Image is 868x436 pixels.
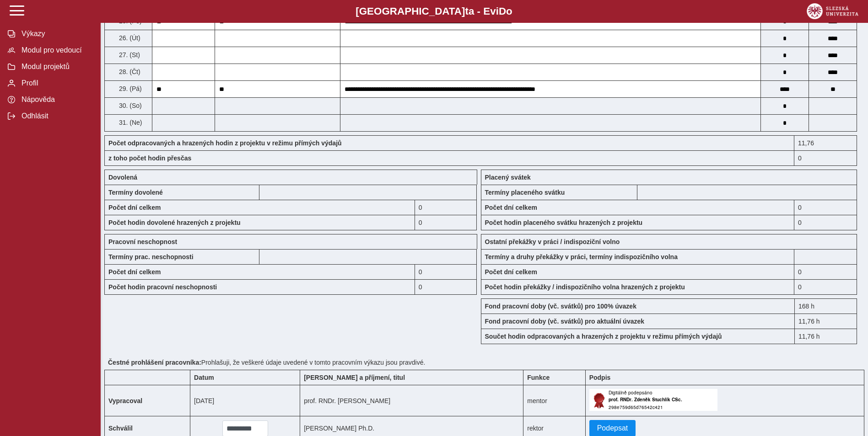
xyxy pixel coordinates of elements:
div: 0 [794,264,857,279]
div: 0 [794,150,857,166]
span: 31. (Ne) [117,119,142,126]
b: Fond pracovní doby (vč. svátků) pro 100% úvazek [485,303,636,310]
b: Pracovní neschopnost [108,238,177,245]
b: Termíny placeného svátku [485,189,565,196]
b: Funkce [527,374,550,381]
div: 11,76 [794,135,857,150]
b: Počet dní celkem [485,204,537,211]
div: 0 [794,215,857,230]
span: Modul pro vedoucí [19,46,93,54]
b: Fond pracovní doby (vč. svátků) pro aktuální úvazek [485,318,645,325]
div: 0 [794,200,857,215]
b: Termíny a druhy překážky v práci, termíny indispozičního volna [485,253,678,261]
img: Digitálně podepsáno uživatelem [589,389,717,411]
span: Profil [19,79,93,87]
b: Počet odpracovaných a hrazených hodin z projektu v režimu přímých výdajů [108,139,342,147]
span: 28. (Čt) [117,68,140,75]
span: Modul projektů [19,63,93,71]
span: D [499,5,506,17]
b: Datum [194,374,214,381]
b: [PERSON_NAME] a příjmení, titul [304,374,405,381]
b: Počet dní celkem [108,268,161,276]
b: Termíny dovolené [108,189,163,196]
div: 0 [415,215,477,230]
b: Počet hodin dovolené hrazených z projektu [108,219,241,226]
div: 0 [415,279,477,295]
b: Počet hodin překážky / indispozičního volna hrazených z projektu [485,283,685,291]
span: 26. (Út) [117,34,140,42]
b: Placený svátek [485,174,531,181]
b: z toho počet hodin přesčas [108,154,191,162]
div: 0 [794,279,857,295]
span: 30. (So) [117,102,142,109]
span: Podepsat [597,424,628,432]
div: 0 [415,264,477,279]
b: Ostatní překážky v práci / indispoziční volno [485,238,620,245]
td: prof. RNDr. [PERSON_NAME] [300,385,523,416]
b: Čestné prohlášení pracovníka: [108,359,201,366]
b: Počet hodin pracovní neschopnosti [108,283,217,291]
b: Součet hodin odpracovaných a hrazených z projektu v režimu přímých výdajů [485,333,722,340]
div: 11,76 h [794,329,857,344]
b: Vypracoval [108,397,142,404]
td: mentor [523,385,585,416]
span: t [465,5,468,17]
b: Počet dní celkem [485,268,537,276]
span: 27. (St) [117,51,140,58]
b: Počet hodin placeného svátku hrazených z projektu [485,219,643,226]
span: 29. (Pá) [117,85,142,92]
div: 0 [415,200,477,215]
span: Nápověda [19,96,93,104]
span: o [506,5,512,17]
b: Schválil [108,425,133,432]
div: Prohlašuji, že veškeré údaje uvedené v tomto pracovním výkazu jsou pravdivé. [104,355,864,370]
span: Odhlásit [19,112,93,120]
img: logo_web_su.png [807,3,858,19]
b: Počet dní celkem [108,204,161,211]
div: 168 h [794,298,857,314]
b: Termíny prac. neschopnosti [108,253,194,261]
div: 11,76 h [794,314,857,329]
b: Podpis [589,374,611,381]
b: Dovolená [108,174,137,181]
span: [DATE] [194,397,214,404]
b: [GEOGRAPHIC_DATA] a - Evi [27,5,841,17]
span: Výkazy [19,30,93,38]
